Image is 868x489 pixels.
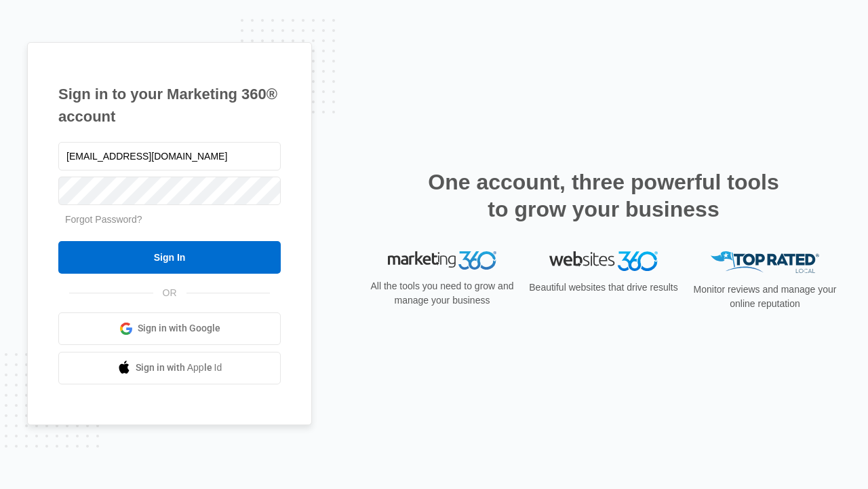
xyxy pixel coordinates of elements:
[65,214,142,225] a: Forgot Password?
[58,241,281,274] input: Sign In
[138,321,220,336] span: Sign in with Google
[366,279,518,308] p: All the tools you need to grow and manage your business
[58,83,281,128] h1: Sign in to your Marketing 360® account
[388,251,496,270] img: Marketing 360
[711,251,819,274] img: Top Rated Local
[153,286,186,300] span: OR
[549,251,658,271] img: Websites 360
[58,352,281,384] a: Sign in with Apple Id
[136,361,222,375] span: Sign in with Apple Id
[58,312,281,345] a: Sign in with Google
[528,280,679,295] p: Beautiful websites that drive results
[689,283,841,311] p: Monitor reviews and manage your online reputation
[424,168,783,223] h2: One account, three powerful tools to grow your business
[58,142,281,170] input: Email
